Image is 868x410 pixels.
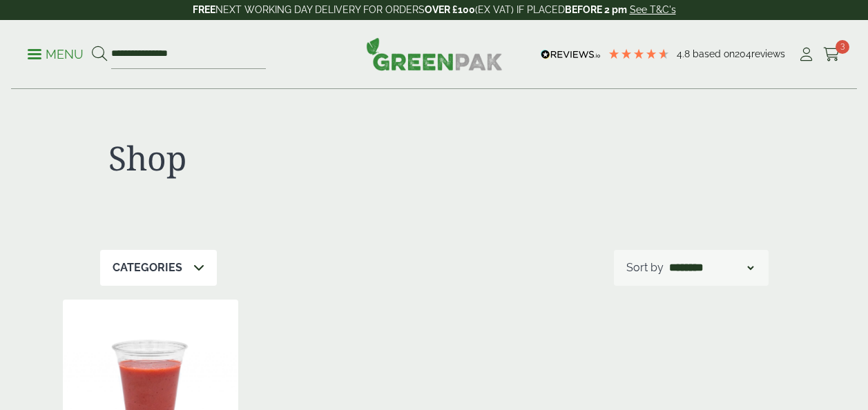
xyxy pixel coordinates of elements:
[798,48,815,61] i: My Account
[608,48,670,60] div: 4.79 Stars
[823,44,840,65] a: 3
[836,40,849,54] span: 3
[823,48,840,61] i: Cart
[693,48,735,59] span: Based on
[108,138,426,178] h1: Shop
[630,4,676,15] a: See T&C's
[28,46,84,60] a: Menu
[677,48,693,59] span: 4.8
[735,48,751,59] span: 204
[565,4,627,15] strong: BEFORE 2 pm
[193,4,215,15] strong: FREE
[28,46,84,63] p: Menu
[626,260,664,276] p: Sort by
[751,48,785,59] span: reviews
[366,37,503,70] img: GreenPak Supplies
[666,260,756,276] select: Shop order
[425,4,475,15] strong: OVER £100
[113,260,182,276] p: Categories
[541,50,601,59] img: REVIEWS.io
